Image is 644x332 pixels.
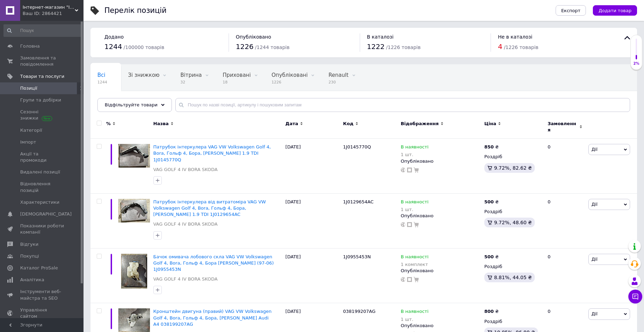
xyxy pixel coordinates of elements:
div: Роздріб [484,318,542,325]
span: Патрубок інтеркулера VAG VW Volkswagen Golf 4, Bora, Гольф 4, Бора, [PERSON_NAME] 1.9 TDI 1J0145770Q [153,144,271,162]
span: Групи та добірки [20,97,61,103]
div: Автозаповнення характеристик [90,91,185,118]
div: ₴ [484,144,499,150]
div: Роздріб [484,154,542,160]
b: 500 [484,199,494,204]
div: Ваш ID: 2864421 [23,10,84,17]
span: Категорії [20,127,42,133]
div: Опубліковано [401,268,481,274]
span: 9.72%, 82.62 ₴ [494,165,532,171]
div: 1 шт. [401,317,429,322]
span: 230 [328,80,348,85]
span: В наявності [401,254,429,261]
span: 9.72%, 48.60 ₴ [494,220,532,225]
b: 800 [484,309,494,314]
span: / 100000 товарів [124,44,164,50]
span: 038199207AG [343,309,375,314]
a: VAG GOLF 4 IV BORA SKODA [153,221,218,227]
span: Замовлення та повідомлення [20,55,64,67]
div: Роздріб [484,209,542,215]
span: % [106,121,111,127]
span: В наявності [401,309,429,316]
span: 1226 [272,80,308,85]
span: 1J0129654AC [343,199,374,204]
span: Дії [591,202,597,207]
div: 1 шт. [401,152,429,157]
span: Акції та промокоди [20,151,64,163]
span: Аналітика [20,277,44,283]
span: Додано [104,34,124,40]
div: Роздріб [484,264,542,270]
span: Характеристики [20,199,59,205]
div: Опубліковано [401,213,481,219]
a: Патрубок інтеркулера від витратоміра VAG VW Volkswagen Golf 4, Bora, Гольф 4, Бора, [PERSON_NAME]... [153,199,266,217]
span: Опубліковано [236,34,271,40]
span: Головна [20,43,40,49]
span: Покупці [20,253,39,259]
span: Renault [328,72,348,78]
button: Експорт [556,5,586,16]
div: Опубліковано [401,158,481,164]
a: VAG GOLF 4 IV BORA SKODA [153,276,218,282]
span: 1244 [104,42,122,51]
span: [DEMOGRAPHIC_DATA] [20,211,72,217]
span: Відгуки [20,241,38,248]
span: Відфільтруйте товари [105,102,158,107]
img: Патрубок интеркулера от расходомера VAG VW Volkswagen Golf 4, Bora, Гольф 4, Бора, Skoda Octavia ... [118,199,150,222]
a: VAG GOLF 4 IV BORA SKODA [153,167,218,173]
span: Показники роботи компанії [20,223,64,235]
span: 4 [498,42,502,51]
span: Опубліковані [272,72,308,78]
span: Зі знижкою [128,72,159,78]
span: Імпорт [20,139,36,145]
span: Бачок омивача лобового скла VAG VW Volkswagen Golf 4, Bora, Гольф 4, Бора [PERSON_NAME] (97-06) 1... [153,254,274,272]
span: / 1226 товарів [386,44,421,50]
div: 1 комплект [401,262,429,267]
span: Видалені позиції [20,169,60,175]
span: 8.81%, 44.05 ₴ [494,275,532,280]
span: 1J0145770Q [343,144,371,149]
img: Патрубок интеркулера VAG VW Volkswagen Golf 4, Bora, Гольф 4, Бора, Skoda Octavia 1.9 TDI 1J0145770Q [118,144,150,168]
span: Ціна [484,121,496,127]
span: В каталозі [367,34,394,40]
div: ₴ [484,199,499,205]
span: 1222 [367,42,385,51]
span: Відображення [401,121,439,127]
span: 1226 [236,42,254,51]
b: 500 [484,254,494,259]
span: Інструменти веб-майстра та SEO [20,289,64,301]
span: В наявності [401,144,429,152]
div: ₴ [484,308,499,315]
span: / 1244 товарів [255,44,289,50]
div: Перелік позицій [104,7,167,14]
span: Автозаповнення характе... [97,98,172,105]
span: Інтернет-магазин "Імперія запчастин" [23,4,75,10]
span: В наявності [401,199,429,207]
button: Додати товар [593,5,637,16]
b: 850 [484,144,494,149]
div: [DATE] [284,248,341,303]
span: Дії [591,147,597,152]
div: ₴ [484,254,499,260]
span: Код [343,121,353,127]
div: 1 шт. [401,207,429,212]
span: 18 [223,80,251,85]
span: Замовлення [548,121,578,133]
div: [DATE] [284,193,341,248]
div: 2% [631,61,642,66]
div: Опубліковано [401,323,481,329]
div: [DATE] [284,139,341,194]
input: Пошук [3,24,82,37]
span: Сезонні знижки [20,109,64,121]
span: Позиції [20,85,37,91]
button: Чат з покупцем [628,290,642,303]
div: 0 [543,193,587,248]
div: 0 [543,139,587,194]
span: Додати товар [598,8,631,13]
span: Дії [591,257,597,262]
span: Відновлення позицій [20,181,64,193]
span: Товари та послуги [20,73,64,80]
span: Вітрина [180,72,201,78]
span: / 1226 товарів [504,44,538,50]
span: Назва [153,121,169,127]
